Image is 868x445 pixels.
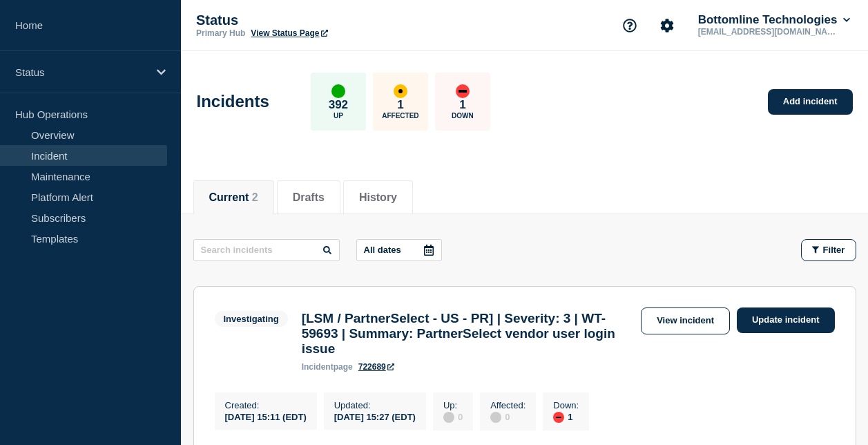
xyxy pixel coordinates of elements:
button: Support [615,11,644,40]
input: Search incidents [193,239,340,261]
button: Filter [801,239,856,261]
p: Affected [382,112,418,120]
button: Bottomline Technologies [695,13,853,27]
a: View incident [641,307,730,334]
span: incident [302,362,334,372]
h3: [LSM / PartnerSelect - US - PR] | Severity: 3 | WT-59693 | Summary: PartnerSelect vendor user log... [302,311,634,357]
div: disabled [443,412,454,423]
p: Down : [553,400,579,410]
a: View Status Page [251,28,327,38]
p: 1 [397,98,403,112]
p: [EMAIL_ADDRESS][DOMAIN_NAME] [695,27,839,37]
p: Status [15,66,148,78]
p: 392 [329,98,348,112]
div: down [553,412,564,423]
p: Down [452,112,474,120]
h1: Incidents [197,92,269,111]
div: down [456,84,470,98]
p: Status [196,12,472,28]
span: Filter [823,245,845,255]
div: 0 [490,410,525,423]
a: 722689 [358,362,394,372]
p: Up [334,112,343,120]
button: Current 2 [209,191,258,204]
p: 1 [459,98,465,112]
p: Affected : [490,400,525,410]
button: Drafts [293,191,325,204]
div: 1 [553,410,579,423]
p: All dates [364,245,401,255]
button: History [359,191,397,204]
div: up [331,84,345,98]
div: disabled [490,412,501,423]
div: affected [394,84,407,98]
a: Update incident [737,307,835,333]
span: Investigating [215,311,288,327]
div: [DATE] 15:11 (EDT) [225,410,307,422]
a: Add incident [768,89,853,115]
p: Created : [225,400,307,410]
button: Account settings [653,11,682,40]
p: Up : [443,400,463,410]
div: 0 [443,410,463,423]
p: Primary Hub [196,28,245,38]
button: All dates [356,239,442,261]
span: 2 [252,191,258,203]
p: page [302,362,353,372]
div: [DATE] 15:27 (EDT) [334,410,416,422]
p: Updated : [334,400,416,410]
